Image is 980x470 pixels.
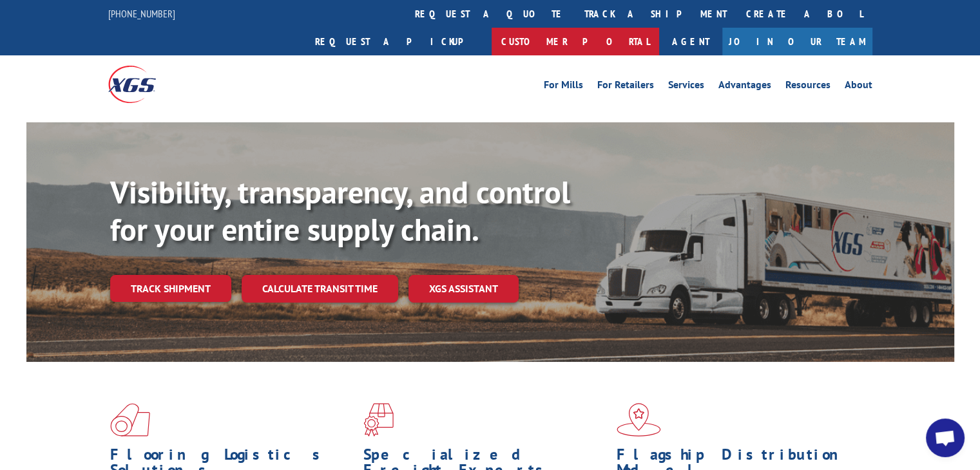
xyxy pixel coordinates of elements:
[722,28,872,55] a: Join Our Team
[659,28,722,55] a: Agent
[110,275,231,302] a: Track shipment
[108,7,175,20] a: [PHONE_NUMBER]
[718,80,771,94] a: Advantages
[597,80,654,94] a: For Retailers
[544,80,583,94] a: For Mills
[110,403,150,437] img: xgs-icon-total-supply-chain-intelligence-red
[617,403,661,437] img: xgs-icon-flagship-distribution-model-red
[845,80,872,94] a: About
[492,28,659,55] a: Customer Portal
[408,275,519,303] a: XGS ASSISTANT
[785,80,831,94] a: Resources
[110,172,570,249] b: Visibility, transparency, and control for your entire supply chain.
[926,418,965,457] a: Open chat
[305,28,492,55] a: Request a pickup
[242,275,398,303] a: Calculate transit time
[363,403,394,437] img: xgs-icon-focused-on-flooring-red
[668,80,704,94] a: Services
